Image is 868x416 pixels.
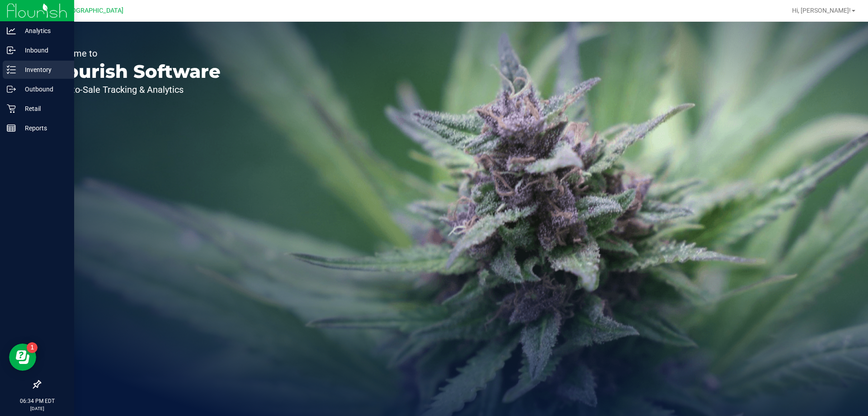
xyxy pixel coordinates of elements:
[9,344,36,371] iframe: Resource center
[16,123,70,134] p: Reports
[49,85,221,94] p: Seed-to-Sale Tracking & Analytics
[7,124,16,133] inline-svg: Reports
[16,45,70,56] p: Inbound
[4,397,70,405] p: 06:34 PM EDT
[49,62,221,81] p: Flourish Software
[27,342,38,353] iframe: Resource center unread badge
[792,7,851,14] span: Hi, [PERSON_NAME]!
[16,103,70,114] p: Retail
[16,25,70,36] p: Analytics
[61,7,123,14] span: [GEOGRAPHIC_DATA]
[4,405,70,412] p: [DATE]
[7,65,16,74] inline-svg: Inventory
[16,64,70,75] p: Inventory
[7,26,16,35] inline-svg: Analytics
[49,49,221,58] p: Welcome to
[7,46,16,55] inline-svg: Inbound
[7,85,16,94] inline-svg: Outbound
[16,84,70,95] p: Outbound
[7,104,16,113] inline-svg: Retail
